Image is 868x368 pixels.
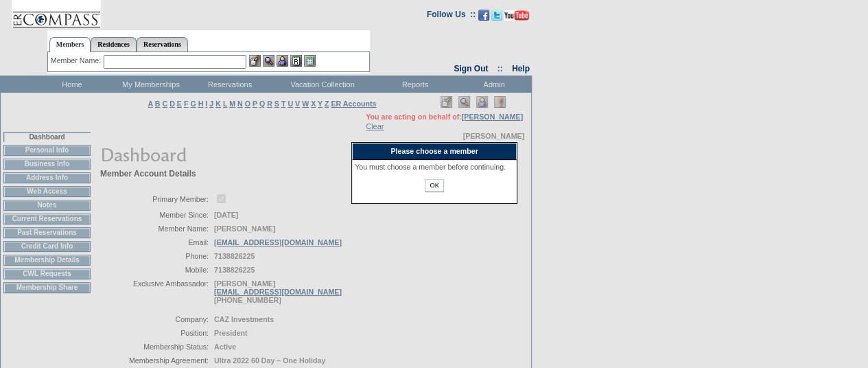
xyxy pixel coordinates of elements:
a: Members [49,37,91,52]
div: You must choose a member before continuing. [355,163,514,171]
a: Sign Out [454,64,488,73]
a: Become our fan on Facebook [478,14,489,22]
a: Follow us on Twitter [491,14,502,22]
a: Help [512,64,530,73]
img: b_calculator.gif [304,55,316,67]
img: Follow us on Twitter [491,10,502,21]
input: OK [425,179,443,192]
span: :: [497,64,503,73]
img: Impersonate [277,55,288,67]
div: Member Name: [51,55,104,67]
td: Follow Us :: [427,8,476,25]
a: Residences [91,37,137,51]
img: Subscribe to our YouTube Channel [504,10,529,21]
div: Please choose a member [352,143,517,160]
a: Subscribe to our YouTube Channel [504,14,529,22]
img: View [263,55,274,67]
img: Reservations [290,55,302,67]
a: Reservations [137,37,188,51]
img: b_edit.gif [249,55,261,67]
img: Become our fan on Facebook [478,10,489,21]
